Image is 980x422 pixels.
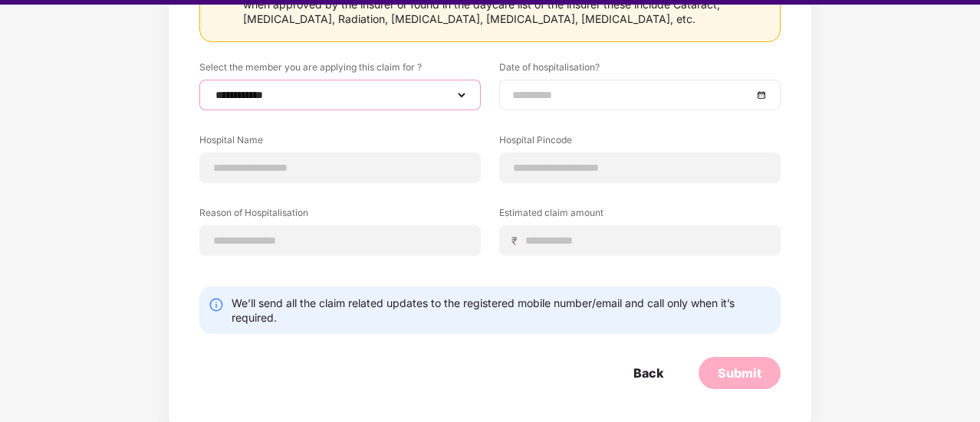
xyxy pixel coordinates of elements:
div: We’ll send all the claim related updates to the registered mobile number/email and call only when... [232,296,771,325]
img: svg+xml;base64,PHN2ZyBpZD0iSW5mby0yMHgyMCIgeG1sbnM9Imh0dHA6Ly93d3cudzMub3JnLzIwMDAvc3ZnIiB3aWR0aD... [209,297,224,312]
label: Select the member you are applying this claim for ? [199,61,481,80]
label: Reason of Hospitalisation [199,206,481,225]
label: Date of hospitalisation? [499,61,781,80]
label: Hospital Name [199,133,481,152]
div: Submit [718,365,761,381]
label: Estimated claim amount [499,206,781,225]
span: ₹ [511,234,524,248]
div: Back [633,365,663,381]
label: Hospital Pincode [499,133,781,152]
